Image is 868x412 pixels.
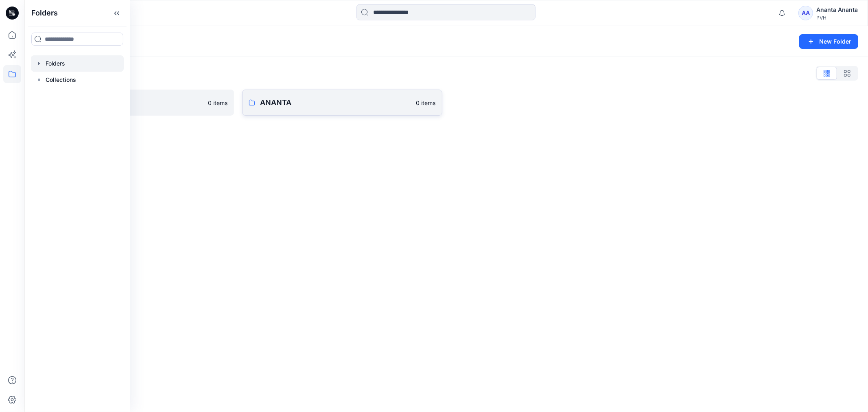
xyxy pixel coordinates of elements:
button: New Folder [799,34,858,49]
div: PVH [816,15,858,21]
p: 0 items [416,99,436,107]
div: AA [798,6,813,20]
a: ANANTA0 items [242,90,442,116]
p: 0 items [208,99,227,107]
p: ANANTA [260,97,411,108]
div: Ananta Ananta [816,5,858,15]
p: Collections [46,75,76,85]
a: Ananta0 items [34,90,234,116]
